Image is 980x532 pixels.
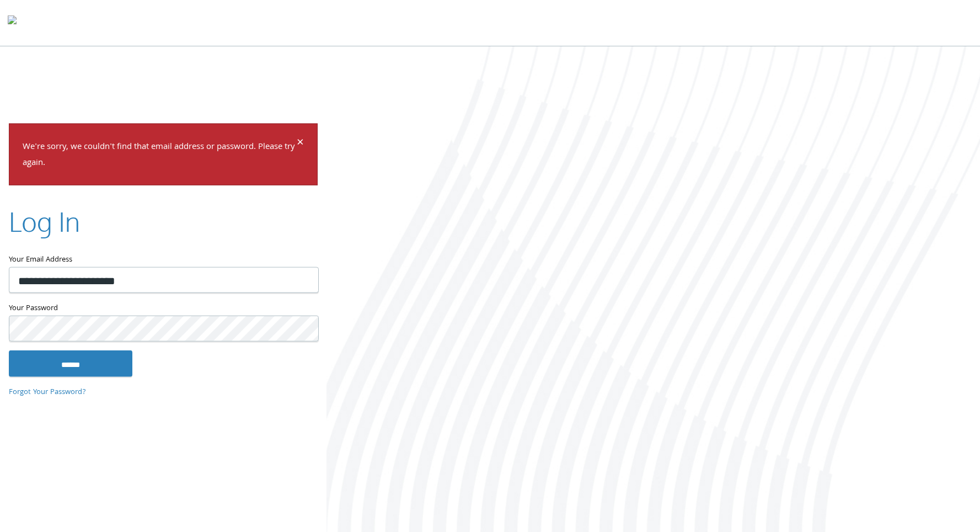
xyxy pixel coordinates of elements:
h2: Log In [9,203,80,240]
img: todyl-logo-dark.svg [8,12,17,34]
span: × [297,133,304,155]
label: Your Password [9,301,318,315]
p: We're sorry, we couldn't find that email address or password. Please try again. [23,140,295,172]
a: Forgot Your Password? [9,386,86,398]
button: Dismiss alert [297,137,304,151]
